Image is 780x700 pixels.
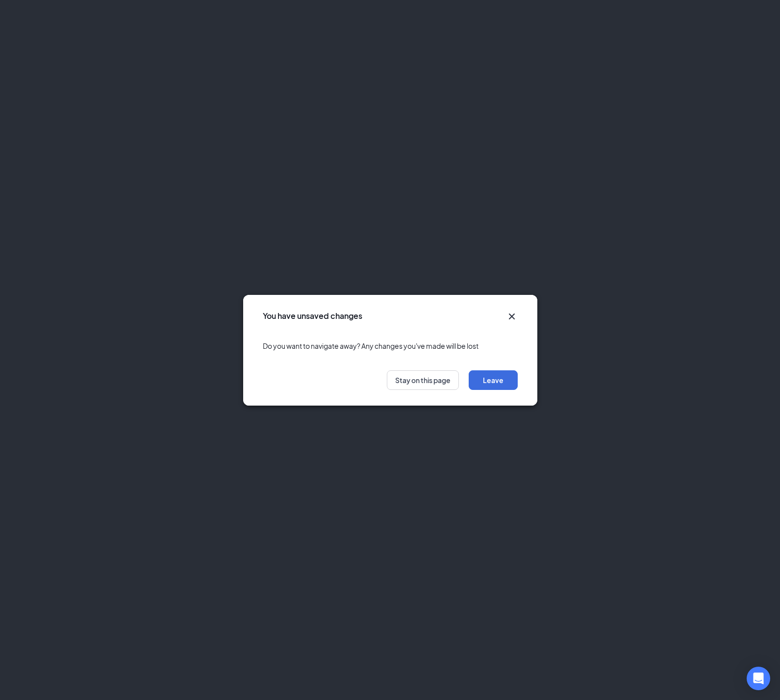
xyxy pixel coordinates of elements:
[506,311,518,322] button: Close
[263,311,362,321] h3: You have unsaved changes
[506,311,518,322] svg: Cross
[387,370,459,390] button: Stay on this page
[747,667,770,690] div: Open Intercom Messenger
[469,370,518,390] button: Leave
[263,331,518,361] div: Do you want to navigate away? Any changes you've made will be lost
